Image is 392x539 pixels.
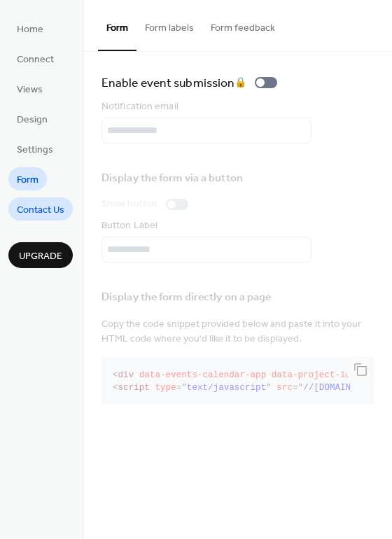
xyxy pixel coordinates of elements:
[17,22,43,37] span: Home
[17,173,38,188] span: Form
[8,167,47,190] a: Form
[8,17,52,40] a: Home
[8,197,73,220] a: Contact Us
[8,47,62,70] a: Connect
[17,113,48,127] span: Design
[19,249,62,264] span: Upgrade
[17,143,53,157] span: Settings
[17,83,43,97] span: Views
[17,52,54,67] span: Connect
[8,242,73,268] button: Upgrade
[17,203,64,218] span: Contact Us
[8,137,62,160] a: Settings
[8,77,51,100] a: Views
[8,107,56,130] a: Design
